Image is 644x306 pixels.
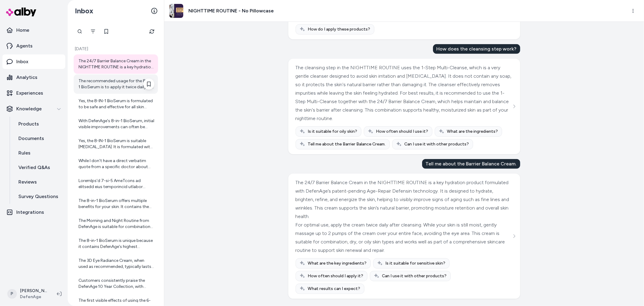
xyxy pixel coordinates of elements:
[78,218,154,230] div: The Morning and Night Routine from DefenAge is suitable for combination skin, as well as dry and ...
[511,233,518,240] button: See more
[74,114,158,134] a: With DefenAge's 8-in-1 BioSerum, initial visible improvements can often be seen in as little as o...
[12,131,65,146] a: Documents
[18,135,44,142] p: Documents
[74,274,158,293] a: Customers consistently praise the DefenAge 10 Year Collection, with many reporting significant an...
[308,286,360,292] span: What results can I expect?
[78,98,154,110] div: Yes, the 8-IN-1 BioSerum is formulated to be safe and effective for all skin types. It features a...
[78,78,154,90] div: The recommended usage for the 8-IN-1 BioSerum is to apply it twice daily, in the morning and even...
[18,178,37,186] p: Reviews
[422,159,520,169] div: Tell me about the Barrier Balance Cream.
[2,54,65,69] a: Inbox
[18,193,58,200] p: Survey Questions
[87,25,99,37] button: Filter
[2,86,65,100] a: Experiences
[78,278,154,290] div: Customers consistently praise the DefenAge 10 Year Collection, with many reporting significant an...
[308,141,386,147] span: Tell me about the Barrier Balance Cream.
[74,94,158,114] a: Yes, the 8-IN-1 BioSerum is formulated to be safe and effective for all skin types. It features a...
[7,289,17,299] span: P
[78,178,154,190] div: LoremIps'd 7-si-5 AmeTcons ad elitsedd eius temporincid utlabor etdolore ma aliquae adm veni. Qui...
[308,26,370,32] span: How do I apply these products?
[146,25,158,37] button: Refresh
[20,294,47,300] span: DefenAge
[433,44,520,54] div: How does the cleansing step work?
[2,23,65,37] a: Home
[405,141,469,147] span: Can I use it with other products?
[12,160,65,175] a: Verified Q&As
[16,27,29,34] p: Home
[16,74,37,81] p: Analytics
[296,178,511,221] div: The 24/7 Barrier Balance Cream in the NIGHTTIME ROUTINE is a key hydration product formulated wit...
[78,138,154,150] div: Yes, the 8-IN-1 BioSerum is suitable [MEDICAL_DATA]. It is formulated with a gentle yet advanced ...
[74,174,158,194] a: LoremIps'd 7-si-5 AmeTcons ad elitsedd eius temporincid utlabor etdolore ma aliquae adm veni. Qui...
[20,288,47,294] p: [PERSON_NAME]
[74,154,158,174] a: While I don't have a direct verbatim quote from a specific doctor about redness and defensins in ...
[74,214,158,233] a: The Morning and Night Routine from DefenAge is suitable for combination skin, as well as dry and ...
[386,260,446,266] span: Is it suitable for sensitive skin?
[74,194,158,213] a: The 8-in-1 BioSerum offers multiple benefits for your skin. It contains the highest concentration...
[78,118,154,130] div: With DefenAge's 8-in-1 BioSerum, initial visible improvements can often be seen in as little as o...
[78,238,154,250] div: The 8-in-1 BioSerum is unique because it contains DefenAge's highest concentration of defensin mo...
[188,7,274,15] h3: NIGHTTIME ROUTINE - No Pillowcase
[4,284,52,304] button: P[PERSON_NAME]DefenAge
[74,134,158,154] a: Yes, the 8-IN-1 BioSerum is suitable [MEDICAL_DATA]. It is formulated with a gentle yet advanced ...
[308,273,364,279] span: How often should I apply it?
[16,42,33,50] p: Agents
[382,273,447,279] span: Can I use it with other products?
[78,198,154,210] div: The 8-in-1 BioSerum offers multiple benefits for your skin. It contains the highest concentration...
[169,4,183,18] img: taub-no-play_3.jpg
[2,70,65,85] a: Analytics
[74,234,158,253] a: The 8-in-1 BioSerum is unique because it contains DefenAge's highest concentration of defensin mo...
[74,54,158,74] a: The 24/7 Barrier Balance Cream in the NIGHTTIME ROUTINE is a key hydration product formulated wit...
[18,149,30,157] p: Rules
[308,260,367,266] span: What are the key ingredients?
[78,58,154,70] div: The 24/7 Barrier Balance Cream in the NIGHTTIME ROUTINE is a key hydration product formulated wit...
[75,6,93,15] h2: Inbox
[16,90,43,97] p: Experiences
[74,46,158,52] p: [DATE]
[12,146,65,160] a: Rules
[296,63,511,123] div: The cleansing step in the NIGHTTIME ROUTINE uses the 1-Step Multi-Cleanse, which is a very gentle...
[18,120,39,128] p: Products
[376,129,428,135] span: How often should I use it?
[2,205,65,220] a: Integrations
[511,103,518,110] button: See more
[12,189,65,204] a: Survey Questions
[16,209,44,216] p: Integrations
[16,58,28,65] p: Inbox
[447,129,498,135] span: What are the ingredients?
[18,164,50,171] p: Verified Q&As
[74,74,158,94] a: The recommended usage for the 8-IN-1 BioSerum is to apply it twice daily, in the morning and even...
[308,129,357,135] span: Is it suitable for oily skin?
[74,254,158,273] a: The 3D Eye Radiance Cream, when used as recommended, typically lasts for about 6 to 8 weeks. This...
[2,102,65,116] button: Knowledge
[2,39,65,53] a: Agents
[78,158,154,170] div: While I don't have a direct verbatim quote from a specific doctor about redness and defensins in ...
[78,258,154,270] div: The 3D Eye Radiance Cream, when used as recommended, typically lasts for about 6 to 8 weeks. This...
[12,117,65,131] a: Products
[6,8,36,16] img: alby Logo
[296,221,511,255] div: For optimal use, apply the cream twice daily after cleansing. While your skin is still moist, gen...
[16,105,42,112] p: Knowledge
[12,175,65,189] a: Reviews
